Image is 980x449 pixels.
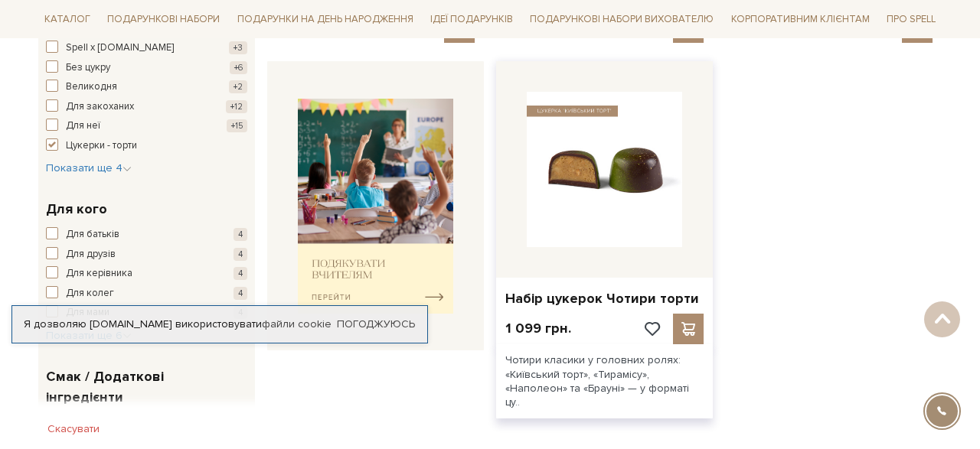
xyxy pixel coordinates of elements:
span: +3 [229,41,247,54]
span: Для неї [66,119,100,134]
button: Скасувати [38,417,109,441]
span: Показати ще 4 [46,161,132,174]
span: Великодня [66,80,117,95]
button: Цукерки - торти [46,138,247,154]
a: Подарункові набори вихователю [524,6,720,32]
div: Чотири класики у головних ролях: «Київський торт», «Тирамісу», «Наполеон» та «Брауні» — у форматі... [496,344,713,418]
span: 4 [234,228,247,241]
span: +2 [229,80,247,93]
span: +6 [230,61,247,74]
a: Подарункові набори [101,8,226,31]
button: Для батьків 4 [46,227,247,242]
span: Смак / Додаткові інгредієнти [46,366,243,408]
span: +12 [226,100,247,113]
span: Цукерки - торти [66,138,137,154]
span: 4 [234,267,247,280]
span: 4 [234,287,247,300]
span: Spell x [DOMAIN_NAME] [66,41,174,56]
a: Каталог [38,8,96,31]
img: Набір цукерок Чотири торти [527,92,682,247]
button: Spell x [DOMAIN_NAME] +3 [46,41,247,56]
button: Великодня +2 [46,80,247,95]
a: Погоджуюсь [337,317,415,331]
a: Подарунки на День народження [231,8,420,31]
button: Для неї +15 [46,119,247,134]
span: Для закоханих [66,99,134,115]
span: +15 [227,119,247,132]
div: Я дозволяю [DOMAIN_NAME] використовувати [12,317,427,331]
span: 4 [234,248,247,261]
button: Для колег 4 [46,286,247,301]
button: Для закоханих +12 [46,99,247,115]
button: Без цукру +6 [46,60,247,76]
span: Для батьків [66,227,119,242]
button: Показати ще 4 [46,161,132,176]
button: Для друзів 4 [46,247,247,262]
a: Ідеї подарунків [424,8,519,31]
span: Для кого [46,199,107,220]
span: Для керівника [66,266,132,281]
span: Без цукру [66,60,110,76]
p: 1 099 грн. [505,320,571,337]
button: Для керівника 4 [46,266,247,281]
span: Для колег [66,286,114,301]
a: Про Spell [880,8,942,31]
a: файли cookie [262,317,332,330]
a: Набір цукерок Чотири торти [505,290,704,307]
span: Для друзів [66,247,116,262]
img: banner [298,99,453,314]
a: Корпоративним клієнтам [725,6,876,32]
